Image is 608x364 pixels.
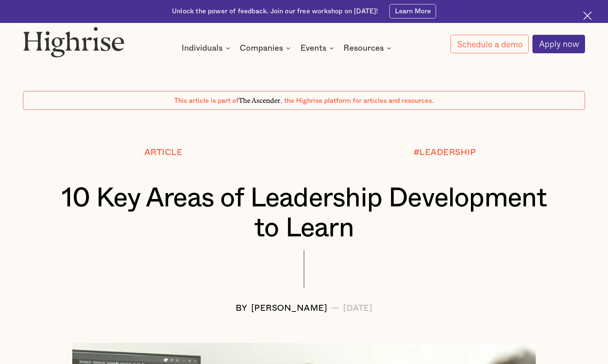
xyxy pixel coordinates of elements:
span: This article is part of [174,98,239,104]
a: Apply now [532,35,585,53]
a: Learn More [389,4,436,18]
div: Resources [343,44,393,53]
a: Schedule a demo [451,35,529,53]
div: Companies [240,44,293,53]
div: Events [300,44,336,53]
span: , the Highrise platform for articles and resources. [280,98,434,104]
span: The Ascender [239,95,280,103]
div: [PERSON_NAME] [251,303,328,313]
img: Highrise logo [23,27,124,57]
div: Individuals [182,44,223,53]
img: Cross icon [583,11,592,20]
div: [DATE] [343,303,372,313]
div: Unlock the power of feedback. Join our free workshop on [DATE]! [172,7,378,16]
div: Events [300,44,326,53]
div: — [331,303,340,313]
div: BY [236,303,247,313]
div: #LEADERSHIP [413,148,476,157]
h1: 10 Key Areas of Leadership Development to Learn [46,183,562,243]
div: Individuals [182,44,232,53]
div: Resources [343,44,384,53]
div: Companies [240,44,283,53]
div: Article [144,148,183,157]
